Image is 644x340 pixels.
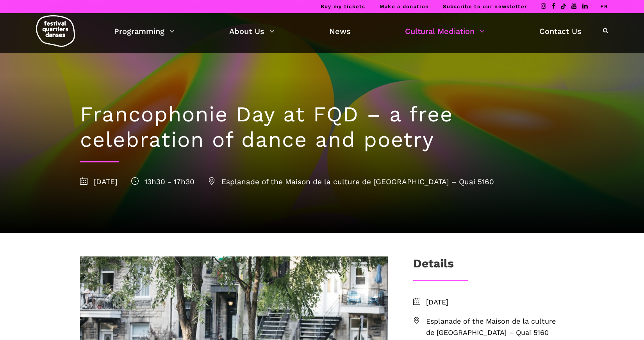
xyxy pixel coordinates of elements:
span: [DATE] [80,177,118,186]
span: [DATE] [426,297,564,308]
h1: Francophonie Day at FQD – a free celebration of dance and poetry [80,102,564,153]
a: About Us [229,25,275,38]
a: Cultural Mediation [405,25,485,38]
span: 13h30 - 17h30 [131,177,194,186]
a: Make a donation [380,4,429,9]
a: Programming [114,25,175,38]
img: logo-fqd-med [36,15,75,47]
h3: Details [413,256,454,276]
a: Subscribe to our newsletter [443,4,527,9]
a: FR [600,4,608,9]
a: News [329,25,351,38]
a: Buy my tickets [321,4,366,9]
span: Esplanade of the Maison de la culture de [GEOGRAPHIC_DATA] – Quai 5160 [426,316,564,338]
span: Esplanade of the Maison de la culture de [GEOGRAPHIC_DATA] – Quai 5160 [208,177,494,186]
a: Contact Us [539,25,582,38]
